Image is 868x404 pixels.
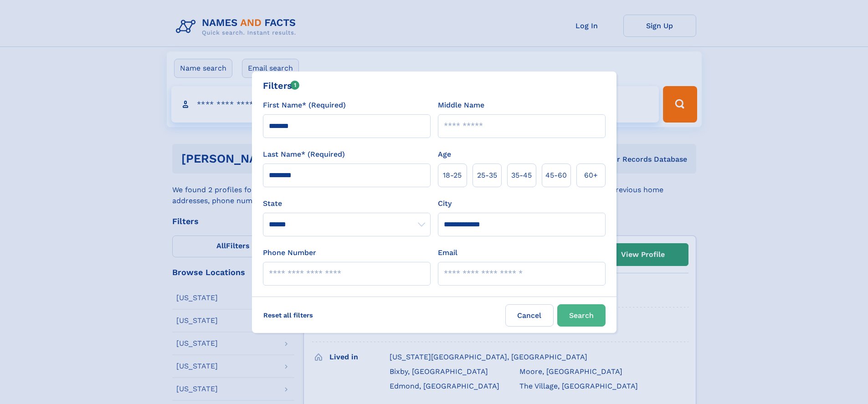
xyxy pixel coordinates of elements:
button: Search [557,304,606,327]
label: Last Name* (Required) [263,149,345,160]
label: State [263,198,431,209]
span: 45‑60 [545,170,567,181]
label: Age [438,149,451,160]
span: 35‑45 [511,170,532,181]
span: 60+ [584,170,598,181]
span: 25‑35 [477,170,497,181]
label: First Name* (Required) [263,100,346,111]
label: Phone Number [263,247,316,258]
label: Email [438,247,457,258]
label: Middle Name [438,100,484,111]
label: Reset all filters [257,304,319,326]
span: 18‑25 [443,170,462,181]
div: Filters [263,79,300,92]
label: Cancel [505,304,554,327]
label: City [438,198,452,209]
